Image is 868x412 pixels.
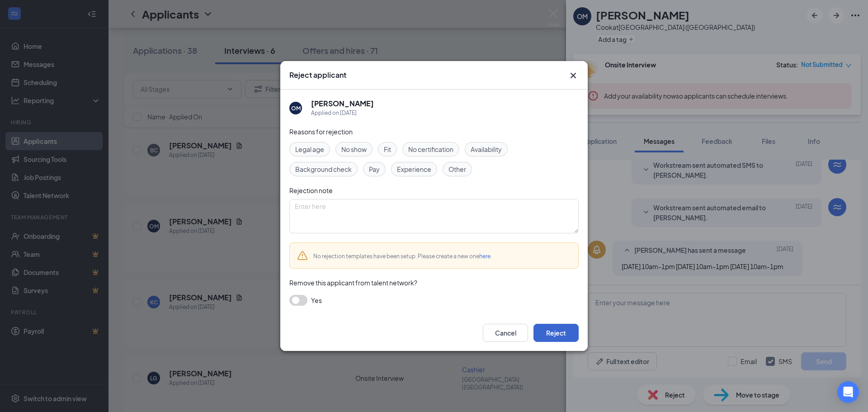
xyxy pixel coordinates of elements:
h5: [PERSON_NAME] [311,99,374,109]
button: Cancel [483,324,528,342]
button: Close [568,70,579,81]
span: Remove this applicant from talent network? [289,279,417,287]
span: No rejection templates have been setup. Please create a new one . [313,253,492,260]
span: No show [341,144,367,154]
span: No certification [408,144,453,154]
button: Reject [533,324,579,342]
span: Rejection note [289,186,333,194]
span: Pay [369,164,380,174]
div: Applied on [DATE] [311,109,374,118]
svg: Warning [297,250,308,261]
h3: Reject applicant [289,70,346,80]
span: Availability [471,144,502,154]
span: Other [448,164,466,174]
span: Experience [397,164,431,174]
span: Reasons for rejection [289,128,353,136]
div: Open Intercom Messenger [837,381,859,403]
a: here [479,253,491,260]
span: Legal age [295,144,324,154]
span: Fit [384,144,391,154]
span: Background check [295,164,352,174]
div: OM [291,104,301,112]
svg: Cross [568,70,579,81]
span: Yes [311,295,322,306]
